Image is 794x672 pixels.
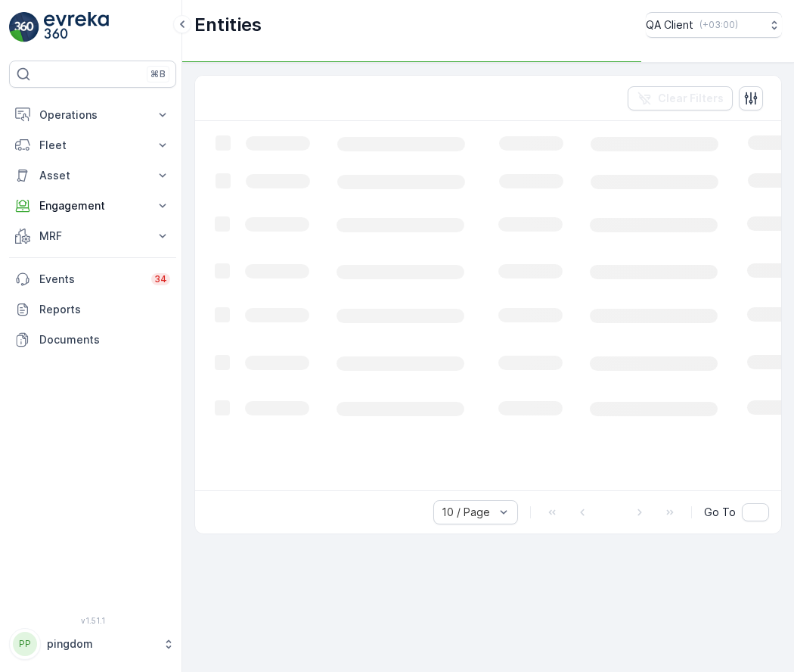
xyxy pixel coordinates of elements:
[47,636,155,652] p: pingdom
[9,191,176,221] button: Engagement
[39,272,142,287] p: Events
[13,632,37,656] div: PP
[9,325,176,355] a: Documents
[39,198,146,213] p: Engagement
[9,628,176,660] button: PPpingdom
[39,332,170,347] p: Documents
[9,130,176,160] button: Fleet
[39,107,146,123] p: Operations
[150,68,166,80] p: ⌘B
[9,160,176,191] button: Asset
[699,19,738,31] p: ( +03:00 )
[154,273,167,285] p: 34
[44,12,109,42] img: logo_light-DOdMpM7g.png
[39,138,146,153] p: Fleet
[39,229,146,244] p: MRF
[9,12,39,42] img: logo
[9,221,176,251] button: MRF
[658,91,724,106] p: Clear Filters
[194,13,262,37] p: Entities
[9,100,176,130] button: Operations
[39,302,170,317] p: Reports
[9,616,176,625] span: v 1.51.1
[9,264,176,294] a: Events34
[628,86,733,110] button: Clear Filters
[9,294,176,325] a: Reports
[646,17,693,33] p: QA Client
[704,505,736,520] span: Go To
[39,168,146,183] p: Asset
[646,12,782,38] button: QA Client(+03:00)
